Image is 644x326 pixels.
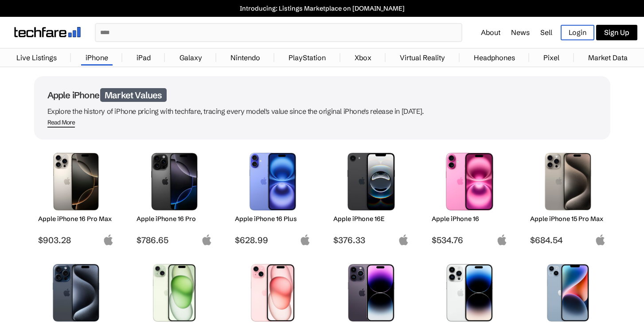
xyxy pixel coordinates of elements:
[432,215,507,223] h2: Apple iPhone 16
[137,215,212,223] h2: Apple iPhone 16 Pro
[496,234,507,245] img: apple-logo
[81,49,113,66] a: iPhone
[333,215,409,223] h2: Apple iPhone 16E
[333,235,409,245] span: $376.33
[226,49,265,66] a: Nintendo
[242,153,304,210] img: iPhone 16 Plus
[511,28,530,37] a: News
[47,119,75,128] span: Read More
[175,49,207,66] a: Galaxy
[4,4,640,12] a: Introducing: Listings Marketplace on [DOMAIN_NAME]
[132,49,155,66] a: iPad
[340,264,402,322] img: iPhone 14 Pro Max
[438,153,501,210] img: iPhone 16
[432,235,507,245] span: $534.76
[530,215,606,223] h2: Apple iPhone 15 Pro Max
[537,264,599,322] img: iPhone 14 Plus
[526,148,610,245] a: iPhone 15 Pro Max Apple iPhone 15 Pro Max $684.54 apple-logo
[235,215,311,223] h2: Apple iPhone 16 Plus
[103,234,114,245] img: apple-logo
[45,264,107,322] img: iPhone 15 Pro
[395,49,449,66] a: Virtual Reality
[47,89,597,101] h1: Apple iPhone
[100,88,167,102] span: Market Values
[47,105,597,117] p: Explore the history of iPhone pricing with techfare, tracing every model's value since the origin...
[47,119,75,126] div: Read More
[537,153,599,210] img: iPhone 15 Pro Max
[350,49,376,66] a: Xbox
[137,235,212,245] span: $786.65
[481,28,500,37] a: About
[300,234,311,245] img: apple-logo
[469,49,519,66] a: Headphones
[45,153,107,210] img: iPhone 16 Pro Max
[539,49,564,66] a: Pixel
[398,234,409,245] img: apple-logo
[143,264,206,322] img: iPhone 15 Plus
[235,235,311,245] span: $628.99
[584,49,632,66] a: Market Data
[133,148,217,245] a: iPhone 16 Pro Apple iPhone 16 Pro $786.65 apple-logo
[38,215,114,223] h2: Apple iPhone 16 Pro Max
[201,234,212,245] img: apple-logo
[340,153,402,210] img: iPhone 16E
[38,235,114,245] span: $903.28
[530,235,606,245] span: $684.54
[428,148,512,245] a: iPhone 16 Apple iPhone 16 $534.76 apple-logo
[438,264,501,322] img: iPhone 14 Pro
[231,148,315,245] a: iPhone 16 Plus Apple iPhone 16 Plus $628.99 apple-logo
[14,27,81,37] img: techfare logo
[329,148,414,245] a: iPhone 16E Apple iPhone 16E $376.33 apple-logo
[595,234,606,245] img: apple-logo
[596,25,637,40] a: Sign Up
[284,49,330,66] a: PlayStation
[34,148,118,245] a: iPhone 16 Pro Max Apple iPhone 16 Pro Max $903.28 apple-logo
[561,25,594,40] a: Login
[143,153,206,210] img: iPhone 16 Pro
[540,28,552,37] a: Sell
[12,49,61,66] a: Live Listings
[242,264,304,322] img: iPhone 15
